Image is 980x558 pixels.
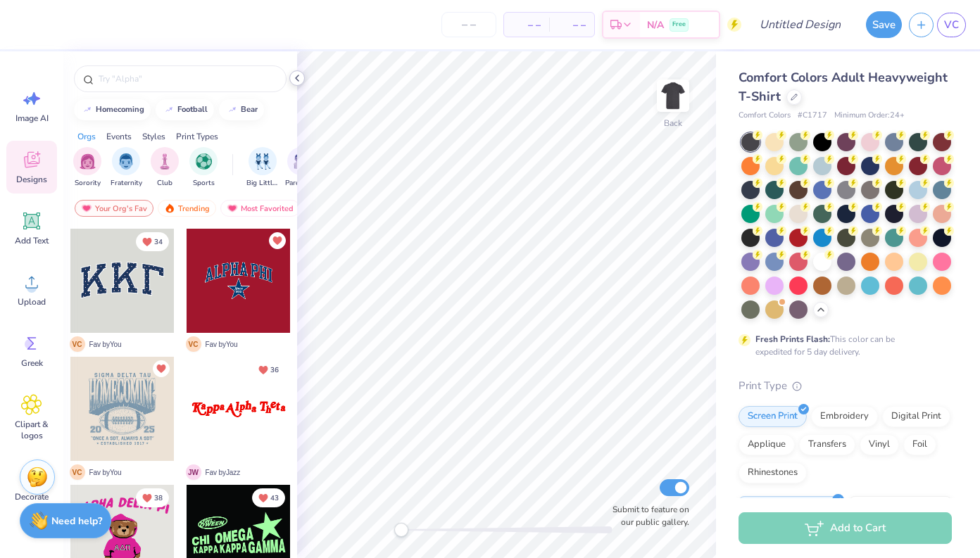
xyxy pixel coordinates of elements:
[106,130,132,143] div: Events
[227,203,238,213] img: most_fav.gif
[82,106,93,114] img: trend_line.gif
[739,110,791,122] span: Comfort Colors
[441,12,496,37] input: – –
[196,153,212,170] img: Sports Image
[748,11,852,39] input: Untitled Design
[73,147,101,189] button: filter button
[111,147,142,189] button: filter button
[739,434,795,455] div: Applique
[163,106,175,114] img: trend_line.gif
[605,503,689,528] label: Submit to feature on our public gallery.
[51,514,102,528] strong: Need help?
[246,147,279,189] div: filter for Big Little Reveal
[269,232,286,249] button: Unlike
[21,357,43,369] span: Greek
[75,200,153,217] div: Your Org's Fav
[151,147,179,189] div: filter for Club
[177,106,208,113] div: football
[97,72,277,86] input: Try "Alpha"
[246,178,279,189] span: Big Little Reveal
[944,17,959,33] span: VC
[158,200,216,217] div: Trending
[89,467,122,478] span: Fav by You
[164,203,175,213] img: trending.gif
[513,18,541,32] span: – –
[157,178,172,189] span: Club
[394,523,408,537] div: Accessibility label
[285,178,318,189] span: Parent's Weekend
[151,147,179,189] button: filter button
[111,178,142,189] span: Fraternity
[89,339,122,350] span: Fav by You
[136,232,169,251] button: Unlike
[255,153,270,170] img: Big Little Reveal Image
[70,464,85,480] span: V C
[739,462,807,483] div: Rhinestones
[70,336,85,352] span: V C
[96,106,144,113] div: homecoming
[903,434,936,455] div: Foil
[227,106,238,114] img: trend_line.gif
[157,153,172,170] img: Club Image
[739,406,807,427] div: Screen Print
[206,467,241,478] span: Fav by Jazz
[77,130,96,143] div: Orgs
[664,117,682,129] div: Back
[80,153,96,170] img: Sorority Image
[8,419,55,441] span: Clipart & logos
[15,113,49,124] span: Image AI
[81,203,92,213] img: most_fav.gif
[189,147,218,189] div: filter for Sports
[156,99,214,120] button: football
[798,110,827,122] span: # C1717
[153,360,170,377] button: Unlike
[186,464,201,480] span: J W
[176,130,218,143] div: Print Types
[755,333,929,358] div: This color can be expedited for 5 day delivery.
[866,11,902,38] button: Save
[206,339,238,350] span: Fav by You
[15,491,49,502] span: Decorate
[73,147,101,189] div: filter for Sorority
[15,235,49,246] span: Add Text
[558,18,586,32] span: – –
[220,200,300,217] div: Most Favorited
[16,174,47,185] span: Designs
[860,434,899,455] div: Vinyl
[193,178,215,189] span: Sports
[74,99,151,120] button: homecoming
[18,296,46,307] span: Upload
[739,378,952,394] div: Print Type
[241,106,258,113] div: bear
[285,147,318,189] button: filter button
[118,153,134,170] img: Fraternity Image
[659,82,687,110] img: Back
[672,20,686,30] span: Free
[882,406,950,427] div: Digital Print
[647,18,664,32] span: N/A
[246,147,279,189] button: filter button
[75,178,101,189] span: Sorority
[189,147,218,189] button: filter button
[186,336,201,352] span: V C
[937,13,966,37] a: VC
[834,110,905,122] span: Minimum Order: 24 +
[154,239,163,246] span: 34
[285,147,318,189] div: filter for Parent's Weekend
[111,147,142,189] div: filter for Fraternity
[219,99,264,120] button: bear
[811,406,878,427] div: Embroidery
[142,130,165,143] div: Styles
[739,69,948,105] span: Comfort Colors Adult Heavyweight T-Shirt
[799,434,855,455] div: Transfers
[294,153,310,170] img: Parent's Weekend Image
[755,334,830,345] strong: Fresh Prints Flash:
